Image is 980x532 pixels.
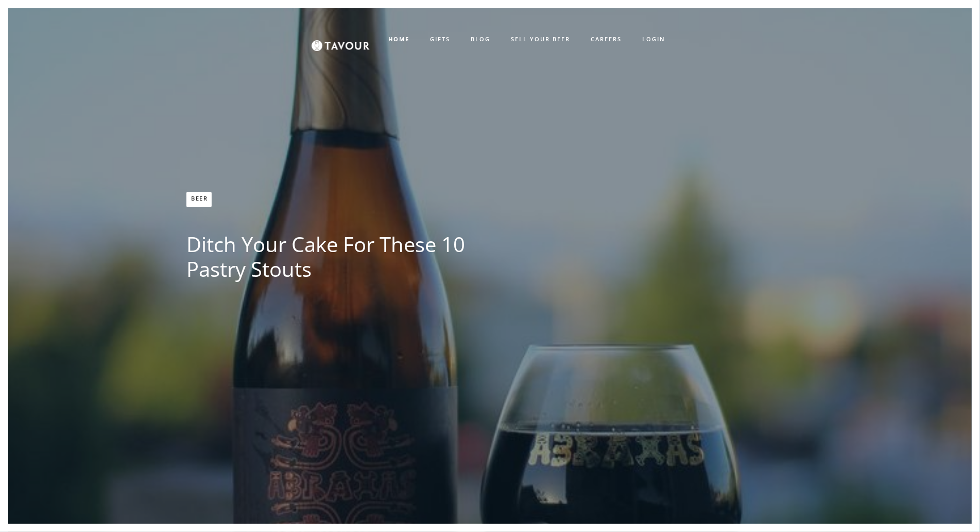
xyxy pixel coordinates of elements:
a: Beer [186,192,212,207]
iframe: fb:share_button Facebook Social Plugin [186,296,226,306]
a: BLOG [460,31,501,48]
a: GIFTS [420,31,460,48]
iframe: X Post Button [186,314,220,324]
a: LOGIN [632,31,676,48]
h1: Ditch your Cake for these 10 Pastry Stouts [186,232,480,281]
strong: HOME [388,35,409,43]
a: HOME [378,31,420,48]
a: CAREERS [580,31,632,48]
a: SELL YOUR BEER [501,31,580,48]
